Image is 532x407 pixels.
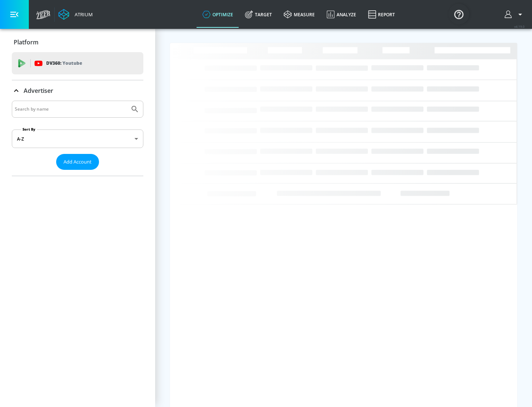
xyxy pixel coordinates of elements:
nav: list of Advertiser [12,170,143,176]
input: Search by name [15,104,127,114]
span: v 4.19.0 [514,24,525,28]
span: Add Account [64,158,92,166]
div: Advertiser [12,80,143,101]
button: Add Account [56,154,99,170]
button: Open Resource Center [449,4,469,24]
div: DV360: Youtube [12,52,143,74]
a: Target [239,1,278,28]
p: Platform [14,38,38,46]
a: measure [278,1,321,28]
a: Analyze [321,1,362,28]
div: Atrium [72,11,93,18]
a: Atrium [58,9,93,20]
div: A-Z [12,129,143,148]
div: Advertiser [12,101,143,176]
label: Sort By [21,127,37,132]
p: Advertiser [24,87,53,95]
p: Youtube [62,59,82,67]
p: DV360: [46,59,82,67]
div: Platform [12,32,143,53]
a: optimize [197,1,239,28]
a: Report [362,1,401,28]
